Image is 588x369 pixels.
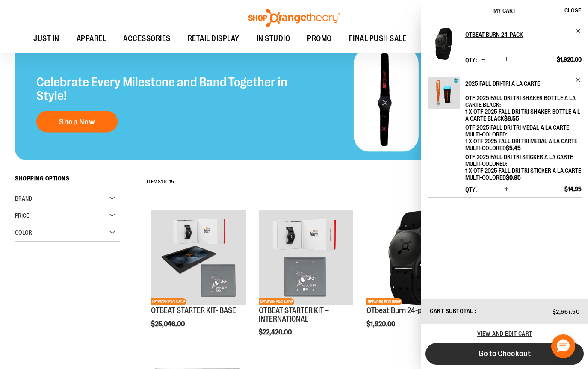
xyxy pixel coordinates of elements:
[151,320,186,328] span: $25,046.00
[465,77,582,90] a: 2025 Fall Dri-Tri à la Carte
[254,206,358,358] div: product
[428,77,460,114] a: 2025 Fall Dri-Tri à la Carte
[349,29,407,48] span: FINAL PUSH SALE
[366,320,396,328] span: $1,920.00
[151,306,236,315] a: OTBEAT STARTER KIT- BASE
[15,171,120,190] strong: Shopping Options
[479,185,487,194] button: Decrease product quantity
[36,111,118,133] a: Shop Now
[259,210,354,307] a: OTBEAT STARTER KIT – INTERNATIONALNETWORK EXCLUSIVE
[465,124,579,138] dt: OTF 2025 Fall Dri Tri Medal A La Carte Multi-Colored
[564,185,582,193] span: $14.95
[502,56,511,64] button: Increase product quantity
[575,28,582,34] a: Remove item
[506,145,521,151] span: $5.45
[259,328,293,336] span: $22,420.00
[179,29,248,49] a: RETAIL DISPLAY
[247,9,341,27] img: Shop Orangetheory
[366,210,461,305] img: OTbeat Burn 24-pack
[307,29,332,48] span: PROMO
[430,307,473,314] span: Cart Subtotal
[151,210,246,305] img: OTBEAT STARTER KIT- BASE
[428,28,582,68] li: Product
[366,210,461,307] a: OTbeat Burn 24-packNETWORK EXCLUSIVE
[504,115,519,122] span: $8.55
[553,308,580,315] span: $2,667.50
[59,117,95,127] span: Shop Now
[465,154,579,167] dt: OTF 2025 Fall Dri Tri Sticker A La Carte Multi-Colored
[465,28,582,41] a: OTbeat Burn 24-pack
[257,29,290,48] span: IN STUDIO
[428,68,582,198] li: Product
[428,28,460,65] a: OTbeat Burn 24-pack
[33,29,59,48] span: JUST IN
[465,167,581,181] span: 1 x OTF 2025 Fall Dri Tri Sticker A La Carte Multi-Colored
[36,75,316,103] h2: Celebrate Every Milestone and Band Together in Style!
[557,56,582,63] span: $1,920.00
[425,343,584,365] button: Go to Checkout
[259,298,294,305] span: NETWORK EXCLUSIVE
[15,195,32,202] span: Brand
[169,179,174,185] span: 15
[188,29,239,48] span: RETAIL DISPLAY
[366,298,402,305] span: NETWORK EXCLUSIVE
[68,29,115,49] a: APPAREL
[465,28,570,41] h2: OTbeat Burn 24-pack
[465,186,477,193] label: Qty
[428,28,460,60] img: OTbeat Burn 24-pack
[465,138,577,151] span: 1 x OTF 2025 Fall Dri Tri Medal A La Carte Multi-Colored
[479,56,487,64] button: Decrease product quantity
[259,210,354,305] img: OTBEAT STARTER KIT – INTERNATIONAL
[147,206,250,349] div: product
[25,29,68,49] a: JUST IN
[551,334,575,358] button: Hello, have a question? Let’s chat.
[564,7,581,14] span: Close
[366,306,433,315] a: OTbeat Burn 24-pack
[502,185,511,194] button: Increase product quantity
[465,94,579,108] dt: OTF 2025 Fall Dri Tri Shaker Bottle A La Carte Black
[479,349,531,358] span: Go to Checkout
[362,206,466,349] div: product
[465,56,477,63] label: Qty
[493,7,516,14] span: My Cart
[15,229,32,236] span: Color
[259,306,329,323] a: OTBEAT STARTER KIT – INTERNATIONAL
[428,77,460,109] img: 2025 Fall Dri-Tri à la Carte
[575,77,582,83] a: Remove item
[115,29,179,49] a: ACCESSORIES
[147,175,174,189] h2: Items to
[151,298,186,305] span: NETWORK EXCLUSIVE
[465,77,570,90] h2: 2025 Fall Dri-Tri à la Carte
[161,179,163,185] span: 1
[465,108,580,122] span: 1 x OTF 2025 Fall Dri Tri Shaker Bottle A La Carte Black
[15,212,29,219] span: Price
[151,210,246,307] a: OTBEAT STARTER KIT- BASENETWORK EXCLUSIVE
[477,330,532,337] a: View and edit cart
[123,29,171,48] span: ACCESSORIES
[298,29,340,49] a: PROMO
[248,29,299,48] a: IN STUDIO
[415,29,471,49] a: OTF BY YOU
[506,174,521,181] span: $0.95
[77,29,106,48] span: APPAREL
[340,29,415,49] a: FINAL PUSH SALE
